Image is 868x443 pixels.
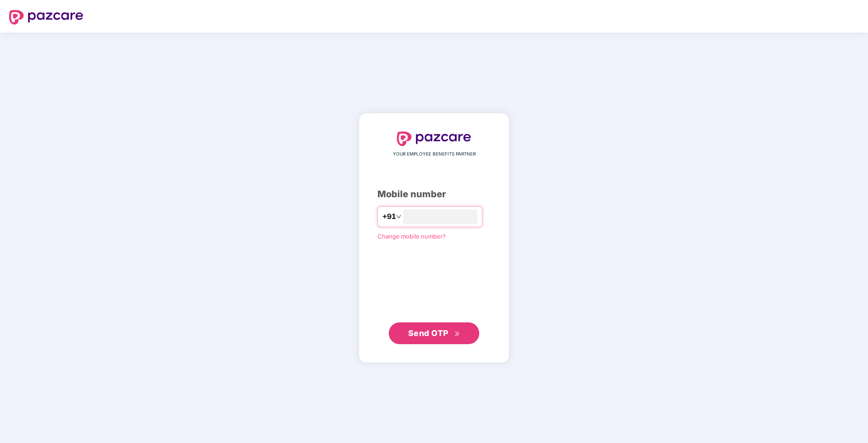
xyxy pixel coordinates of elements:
[389,322,479,344] button: Send OTPdouble-right
[396,214,401,219] span: down
[397,131,471,146] img: logo
[9,10,83,24] img: logo
[393,151,476,158] span: YOUR EMPLOYEE BENEFITS PARTNER
[408,328,448,338] span: Send OTP
[382,211,396,222] span: +91
[454,331,460,337] span: double-right
[377,233,446,240] a: Change mobile number?
[377,187,491,201] div: Mobile number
